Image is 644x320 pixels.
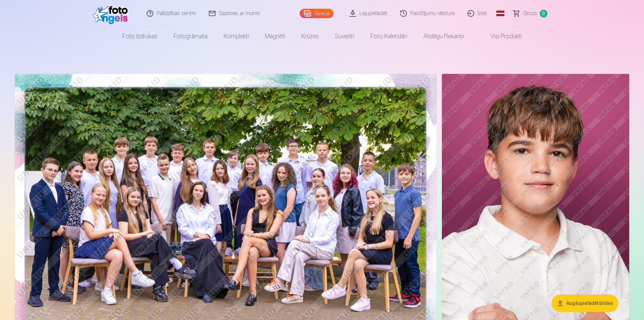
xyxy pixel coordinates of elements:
a: Suvenīri [327,27,363,46]
a: Foto izdrukas [114,27,165,46]
a: Magnēti [257,27,293,46]
a: Galerija [300,9,334,18]
a: Krūzes [293,27,327,46]
a: Foto kalendāri [363,27,415,46]
img: /fa1 [93,3,131,24]
span: Grozs [523,9,537,17]
a: Atslēgu piekariņi [415,27,472,46]
a: Fotogrāmata [165,27,216,46]
button: Augšupielādēt bildes [552,294,618,312]
a: Komplekti [216,27,257,46]
a: Visi produkti [472,27,530,46]
span: 0 [540,10,547,17]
